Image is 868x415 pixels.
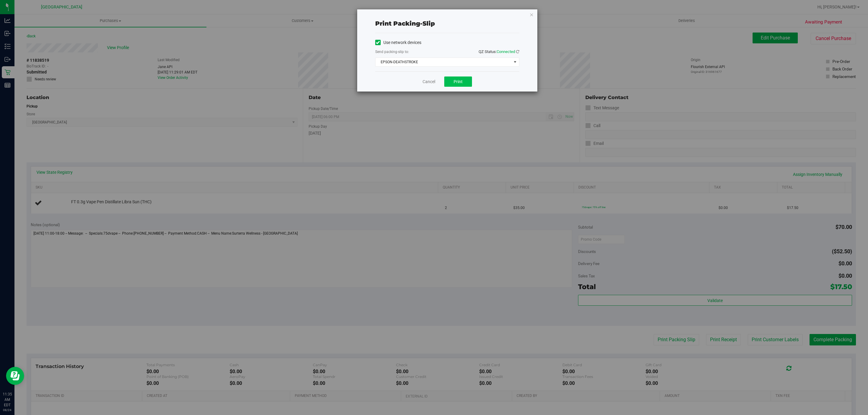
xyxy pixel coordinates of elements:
span: EPSON-DEATHSTROKE [376,58,511,66]
span: select [511,58,519,66]
span: QZ Status: [479,49,519,54]
span: Print [454,79,463,84]
a: Cancel [423,79,435,85]
iframe: Resource center [6,367,24,385]
label: Use network devices [375,39,421,46]
span: Connected [497,49,515,54]
button: Print [444,76,472,87]
label: Send packing-slip to: [375,49,409,55]
span: Print packing-slip [375,20,435,27]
